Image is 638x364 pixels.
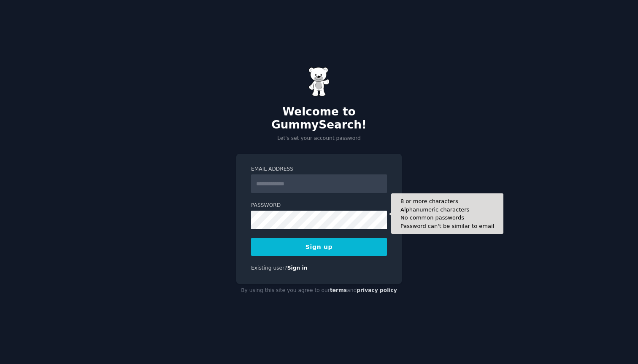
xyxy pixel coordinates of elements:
label: Email Address [251,166,387,173]
span: Existing user? [251,265,287,271]
label: Password [251,202,387,209]
h2: Welcome to GummySearch! [236,105,402,132]
button: Sign up [251,238,387,256]
div: By using this site you agree to our and [236,284,402,297]
a: terms [330,287,347,293]
a: privacy policy [357,287,397,293]
img: Gummy Bear [308,67,330,96]
p: Let's set your account password [236,135,402,142]
a: Sign in [287,265,308,271]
